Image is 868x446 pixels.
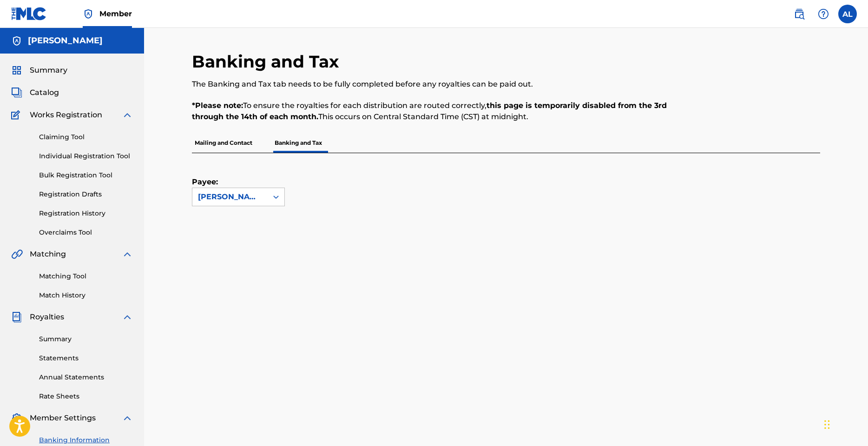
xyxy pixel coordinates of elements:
[39,189,133,199] a: Registration Drafts
[39,435,133,445] a: Banking Information
[11,311,22,323] img: Royalties
[122,249,133,260] img: expand
[11,249,23,260] img: Matching
[272,133,325,153] p: Banking and Tax
[30,109,102,121] span: Works Registration
[39,334,133,344] a: Summary
[122,311,133,323] img: expand
[11,7,47,20] img: MLC Logo
[11,35,22,47] img: Accounts
[30,249,66,260] span: Matching
[30,87,59,98] span: Catalog
[39,170,133,180] a: Bulk Registration Tool
[822,401,868,446] iframe: Chat Widget
[192,101,243,110] strong: *Please note:
[30,412,96,424] span: Member Settings
[11,109,23,121] img: Works Registration
[39,209,133,218] a: Registration History
[11,65,22,76] img: Summary
[99,8,132,19] span: Member
[838,5,857,23] div: User Menu
[818,8,829,20] img: help
[39,228,133,237] a: Overclaims Tool
[824,411,830,439] div: Drag
[83,8,94,20] img: Top Rightsholder
[39,353,133,363] a: Statements
[30,65,67,76] span: Summary
[814,5,833,23] div: Help
[39,151,133,161] a: Individual Registration Tool
[39,372,133,382] a: Annual Statements
[192,176,238,188] label: Payee:
[192,79,676,90] p: The Banking and Tax tab needs to be fully completed before any royalties can be paid out.
[192,51,343,72] h2: Banking and Tax
[198,191,262,203] div: [PERSON_NAME]
[122,412,133,424] img: expand
[39,392,133,401] a: Rate Sheets
[192,133,255,153] p: Mailing and Contact
[11,412,22,424] img: Member Settings
[39,291,133,300] a: Match History
[28,35,103,46] h5: Aaron Lindsey II
[11,87,59,98] a: CatalogCatalog
[794,8,805,20] img: search
[11,87,22,98] img: Catalog
[122,109,133,121] img: expand
[11,65,67,76] a: SummarySummary
[30,311,64,323] span: Royalties
[842,297,868,372] iframe: Resource Center
[39,271,133,281] a: Matching Tool
[790,5,809,23] a: Public Search
[192,100,676,122] p: To ensure the royalties for each distribution are routed correctly, This occurs on Central Standa...
[39,132,133,142] a: Claiming Tool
